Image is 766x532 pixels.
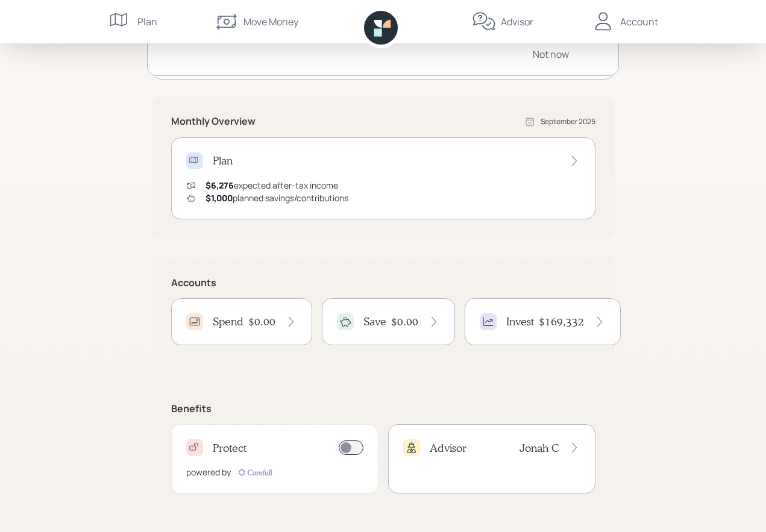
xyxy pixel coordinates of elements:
h5: Benefits [171,403,595,415]
h4: $0.00 [248,315,275,328]
img: carefull-M2HCGCDH.digested.png [236,466,274,478]
h4: Invest [506,315,534,328]
h4: $0.00 [391,315,418,328]
h4: Plan [213,154,233,167]
div: Account [620,14,658,29]
h5: Monthly Overview [171,116,256,127]
h4: Spend [213,315,243,328]
h4: Protect [213,442,246,455]
div: Plan [137,14,157,29]
div: powered by [186,466,231,478]
h4: Save [363,315,386,328]
h4: $169,332 [539,315,584,328]
div: planned savings/contributions [206,192,348,204]
h5: Accounts [171,277,595,289]
div: Not now [533,48,569,61]
h4: Advisor [430,442,466,455]
div: Advisor [501,14,533,29]
span: $6,276 [206,180,234,191]
div: September 2025 [541,116,595,127]
div: Move Money [243,14,298,29]
span: $1,000 [206,192,233,204]
h4: Jonah C [520,442,559,455]
div: expected after-tax income [206,179,338,192]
